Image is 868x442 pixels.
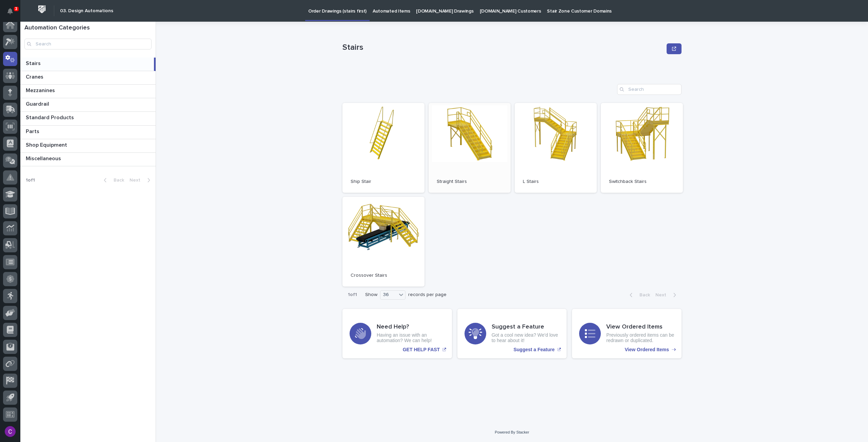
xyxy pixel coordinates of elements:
[617,84,682,95] input: Search
[98,177,127,183] button: Back
[20,98,156,112] a: GuardrailGuardrail
[342,309,452,358] a: GET HELP FAST
[15,6,17,11] p: 3
[351,273,416,278] p: Crossover Stairs
[130,178,144,183] span: Next
[342,287,362,303] p: 1 of 1
[655,293,670,297] span: Next
[20,172,40,189] p: 1 of 1
[380,291,397,298] div: 36
[572,309,682,358] a: View Ordered Items
[408,292,447,298] p: records per page
[403,347,440,353] p: GET HELP FAST
[635,293,650,297] span: Back
[26,59,42,67] p: Stairs
[20,85,156,98] a: MezzaninesMezzanines
[365,292,377,298] p: Show
[24,39,152,49] input: Search
[342,103,425,193] a: Ship Stair
[515,103,597,193] a: L Stairs
[624,292,653,298] button: Back
[377,323,445,331] h3: Need Help?
[625,347,669,353] p: View Ordered Items
[457,309,567,358] a: Suggest a Feature
[377,332,445,344] p: Having an issue with an automation? We can help!
[20,71,156,85] a: CranesCranes
[8,8,17,19] div: Notifications3
[127,177,156,183] button: Next
[20,112,156,125] a: Standard ProductsStandard Products
[351,179,416,185] p: Ship Stair
[20,153,156,166] a: MiscellaneousMiscellaneous
[342,43,664,52] p: Stairs
[60,8,113,14] h2: 03. Design Automations
[36,3,48,16] img: Workspace Logo
[606,323,674,331] h3: View Ordered Items
[26,113,75,121] p: Standard Products
[3,424,17,439] button: users-avatar
[26,141,68,148] p: Shop Equipment
[513,347,554,353] p: Suggest a Feature
[437,179,502,185] p: Straight Stairs
[24,24,152,32] h1: Automation Categories
[492,332,560,344] p: Got a cool new idea? We'd love to hear about it!
[26,86,56,94] p: Mezzanines
[110,178,124,183] span: Back
[429,103,511,193] a: Straight Stairs
[653,292,682,298] button: Next
[20,58,156,71] a: StairsStairs
[26,72,45,80] p: Cranes
[342,197,425,287] a: Crossover Stairs
[20,126,156,139] a: PartsParts
[26,127,41,135] p: Parts
[3,4,17,18] button: Notifications
[26,154,62,162] p: Miscellaneous
[492,323,560,331] h3: Suggest a Feature
[26,100,51,107] p: Guardrail
[523,179,589,185] p: L Stairs
[606,332,674,344] p: Previously ordered items can be redrawn or duplicated.
[495,430,529,434] a: Powered By Stacker
[20,139,156,153] a: Shop EquipmentShop Equipment
[609,179,675,185] p: Switchback Stairs
[601,103,683,193] a: Switchback Stairs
